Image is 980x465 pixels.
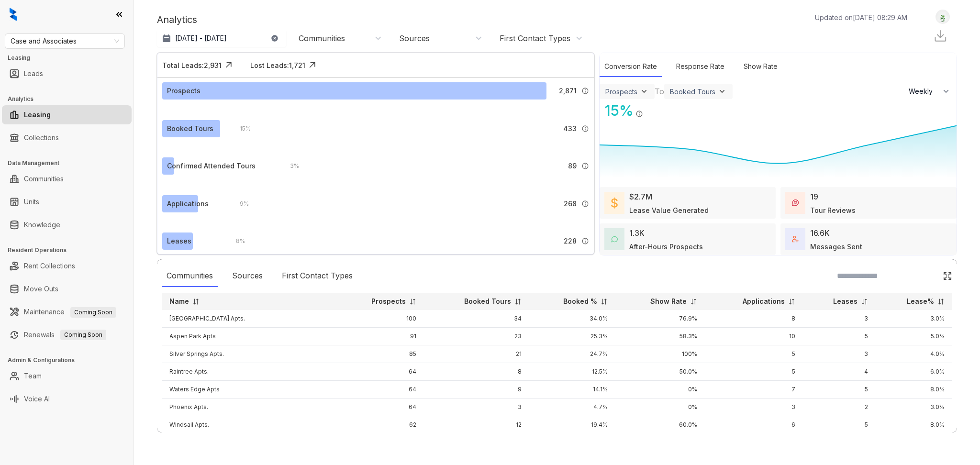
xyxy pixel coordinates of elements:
[60,330,106,340] span: Coming Soon
[70,307,116,318] span: Coming Soon
[705,328,803,345] td: 10
[581,162,589,170] img: Info
[600,56,662,77] div: Conversion Rate
[563,297,597,306] p: Booked %
[10,8,17,21] img: logo
[876,363,952,381] td: 6.0%
[923,272,931,280] img: SearchIcon
[600,100,634,122] div: 15 %
[192,298,200,305] img: sorting
[671,56,729,77] div: Response Rate
[581,87,589,95] img: Info
[615,345,705,363] td: 100%
[833,297,857,306] p: Leases
[337,328,424,345] td: 91
[2,169,132,188] li: Communities
[337,399,424,416] td: 64
[529,345,615,363] td: 24.7%
[2,279,132,299] li: Move Outs
[876,328,952,345] td: 5.0%
[564,199,577,209] span: 268
[8,356,134,365] h3: Admin & Configurations
[615,363,705,381] td: 50.0%
[639,87,649,96] img: ViewFilterArrow
[943,271,952,281] img: Click Icon
[24,215,60,234] a: Knowledge
[629,191,652,202] div: $2.7M
[615,328,705,345] td: 58.3%
[24,169,64,188] a: Communities
[162,345,337,363] td: Silver Springs Apts.
[803,416,875,434] td: 5
[629,227,645,239] div: 1.3K
[909,87,938,96] span: Weekly
[409,298,416,305] img: sorting
[615,381,705,399] td: 0%
[8,54,134,62] h3: Leasing
[559,86,577,96] span: 2,871
[792,199,799,206] img: TourReviews
[230,123,251,134] div: 15 %
[739,56,782,77] div: Show Rate
[529,328,615,345] td: 25.3%
[803,345,875,363] td: 3
[705,310,803,328] td: 8
[529,310,615,328] td: 34.0%
[162,310,337,328] td: [GEOGRAPHIC_DATA] Apts.
[615,416,705,434] td: 60.0%
[424,328,529,345] td: 23
[424,345,529,363] td: 21
[167,236,191,246] div: Leases
[529,381,615,399] td: 14.1%
[792,236,799,243] img: TotalFum
[876,381,952,399] td: 8.0%
[611,236,618,243] img: AfterHoursConversations
[167,199,209,209] div: Applications
[803,381,875,399] td: 5
[167,123,213,134] div: Booked Tours
[8,95,134,103] h3: Analytics
[705,345,803,363] td: 5
[717,87,727,96] img: ViewFilterArrow
[424,310,529,328] td: 34
[810,205,856,215] div: Tour Reviews
[563,123,577,134] span: 433
[227,265,267,287] div: Sources
[2,105,132,124] li: Leasing
[305,58,320,72] img: Click Icon
[157,12,197,27] p: Analytics
[605,88,637,96] div: Prospects
[24,105,51,124] a: Leasing
[937,298,945,305] img: sorting
[424,381,529,399] td: 9
[788,298,795,305] img: sorting
[24,389,50,409] a: Voice AI
[743,297,785,306] p: Applications
[277,265,357,287] div: First Contact Types
[568,161,577,171] span: 89
[629,205,709,215] div: Lease Value Generated
[810,227,830,239] div: 16.6K
[705,381,803,399] td: 7
[226,236,245,246] div: 8 %
[162,399,337,416] td: Phoenix Apts.
[175,33,227,43] p: [DATE] - [DATE]
[500,33,570,44] div: First Contact Types
[705,416,803,434] td: 6
[167,86,200,96] div: Prospects
[705,399,803,416] td: 3
[611,197,618,209] img: LeaseValue
[581,200,589,208] img: Info
[803,363,875,381] td: 4
[810,191,818,202] div: 19
[529,416,615,434] td: 19.4%
[810,242,862,252] div: Messages Sent
[8,159,134,167] h3: Data Management
[903,83,957,100] button: Weekly
[299,33,345,44] div: Communities
[24,279,58,299] a: Move Outs
[876,310,952,328] td: 3.0%
[2,256,132,276] li: Rent Collections
[24,366,42,386] a: Team
[371,297,406,306] p: Prospects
